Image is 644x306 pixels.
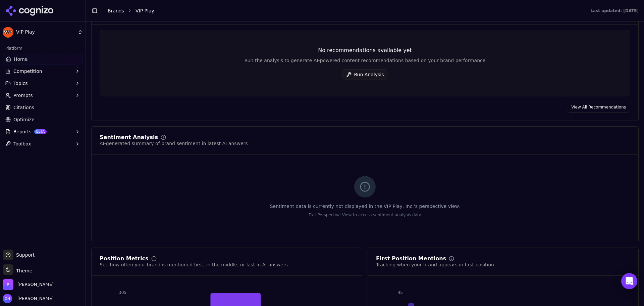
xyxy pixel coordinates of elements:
[590,8,639,13] div: Last updated: [DATE]
[3,27,13,38] img: VIP Play
[13,128,32,135] span: Reports
[13,104,34,111] span: Citations
[567,102,630,113] a: View All Recommendations
[34,129,47,134] span: BETA
[3,126,83,137] button: ReportsBETA
[3,279,54,290] button: Open organization switcher
[100,261,288,268] div: See how often your brand is mentioned first, in the middle, or last in AI answers
[3,66,83,77] button: Competition
[3,102,83,113] a: Citations
[13,252,35,258] span: Support
[13,140,31,147] span: Toolbox
[108,7,577,14] nav: breadcrumb
[13,92,33,99] span: Prompts
[270,203,460,210] p: Sentiment data is currently not displayed in the VIP Play, Inc.'s perspective view.
[270,212,460,218] p: Exit Perspective View to access sentiment analysis data
[621,273,637,289] div: Open Intercom Messenger
[108,8,124,13] a: Brands
[100,256,149,261] div: Position Metrics
[3,279,13,290] img: Perrill
[376,261,494,268] div: Tracking when your brand appears in first position
[17,281,54,288] span: Perrill
[3,294,12,303] img: Grace Hallen
[100,57,630,64] div: Run the analysis to generate AI-powered content recommendations based on your brand performance
[13,116,35,123] span: Optimize
[119,290,126,295] tspan: 305
[14,56,28,62] span: Home
[136,7,154,14] span: VIP Play
[3,138,83,149] button: Toolbox
[16,29,75,35] span: VIP Play
[13,268,32,273] span: Theme
[3,90,83,101] button: Prompts
[342,69,388,80] button: Run Analysis
[15,296,54,302] span: [PERSON_NAME]
[376,256,446,261] div: First Position Mentions
[3,114,83,125] a: Optimize
[3,78,83,89] button: Topics
[3,294,54,303] button: Open user button
[100,140,248,147] div: AI-generated summary of brand sentiment in latest AI answers
[100,135,158,140] div: Sentiment Analysis
[398,290,403,295] tspan: 45
[13,68,42,75] span: Competition
[100,46,630,54] div: No recommendations available yet
[13,80,28,87] span: Topics
[3,43,83,54] div: Platform
[3,54,83,64] a: Home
